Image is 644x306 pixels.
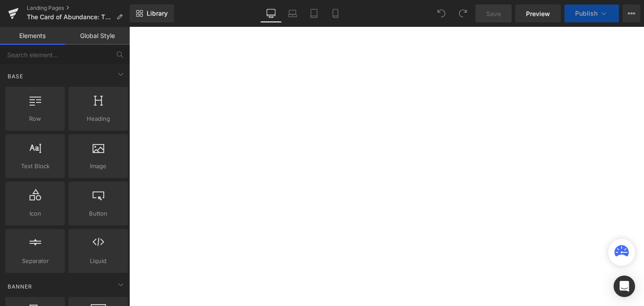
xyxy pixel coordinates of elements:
[7,72,24,81] span: Base
[282,4,303,22] a: Laptop
[454,4,472,22] button: Redo
[260,4,282,22] a: Desktop
[432,4,450,22] button: Undo
[564,4,619,22] button: Publish
[8,161,62,171] span: Text Block
[8,209,62,218] span: Icon
[8,114,62,123] span: Row
[65,27,130,45] a: Global Style
[303,4,325,22] a: Tablet
[71,114,125,123] span: Heading
[515,4,561,22] a: Preview
[27,4,130,12] a: Landing Pages
[130,4,174,22] a: New Library
[486,9,501,18] span: Save
[325,4,346,22] a: Mobile
[623,4,640,22] button: More
[147,9,168,17] span: Library
[71,209,125,218] span: Button
[8,256,62,266] span: Separator
[71,161,125,171] span: Image
[71,256,125,266] span: Liquid
[27,13,113,21] span: The Card of Abundance: The Empress
[575,10,597,17] span: Publish
[526,9,550,18] span: Preview
[614,276,635,297] div: Open Intercom Messenger
[7,282,33,291] span: Banner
